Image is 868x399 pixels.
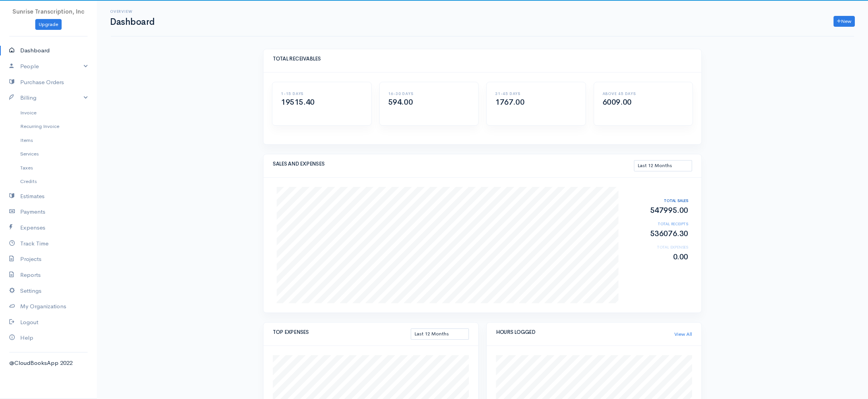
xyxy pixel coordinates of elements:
[674,330,692,338] a: View All
[603,97,632,107] span: 6009.00
[273,330,411,335] h5: TOP EXPENSES
[626,206,688,215] h2: 547995.00
[626,253,688,261] h2: 0.00
[110,17,155,27] h1: Dashboard
[281,97,315,107] span: 19515.40
[388,97,413,107] span: 594.00
[626,230,688,238] h2: 536076.30
[626,199,688,203] h6: TOTAL SALES
[626,222,688,226] h6: TOTAL RECEIPTS
[626,245,688,249] h6: TOTAL EXPENSES
[12,8,84,15] span: Sunrise Transcription, Inc
[496,330,674,335] h5: HOURS LOGGED
[495,97,524,107] span: 1767.00
[495,92,577,96] h6: 31-45 DAYS
[388,92,470,96] h6: 16-30 DAYS
[603,92,684,96] h6: ABOVE 45 DAYS
[9,359,88,368] div: @CloudBooksApp 2022
[35,19,62,30] a: Upgrade
[273,56,692,62] h5: TOTAL RECEIVABLES
[273,161,634,167] h5: SALES AND EXPENSES
[281,92,363,96] h6: 1-15 DAYS
[834,16,855,27] a: New
[110,9,155,14] h6: Overview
